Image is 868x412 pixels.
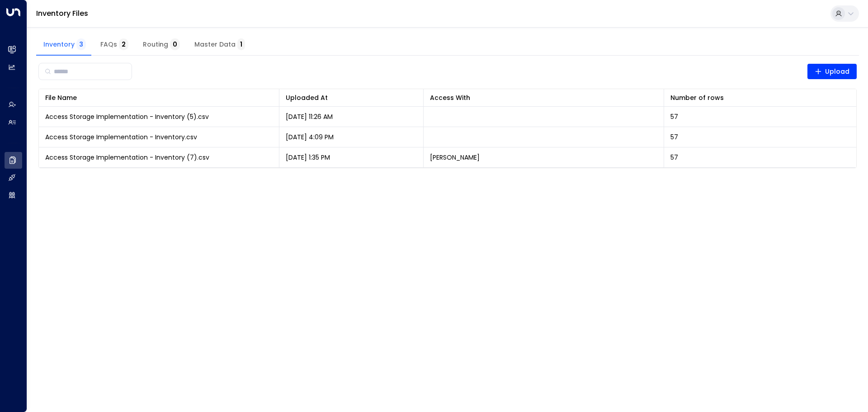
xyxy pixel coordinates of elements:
[670,92,724,103] div: Number of rows
[45,133,197,142] span: Access Storage Implementation - Inventory.csv
[670,153,678,162] span: 57
[170,38,180,50] span: 0
[286,92,328,103] div: Uploaded At
[45,153,209,162] span: Access Storage Implementation - Inventory (7).csv
[430,92,657,103] div: Access With
[807,64,857,79] button: Upload
[43,41,86,49] span: Inventory
[45,92,77,103] div: File Name
[36,8,88,19] a: Inventory Files
[45,92,273,103] div: File Name
[815,66,850,77] span: Upload
[194,41,245,49] span: Master Data
[143,41,180,49] span: Routing
[430,153,480,162] p: [PERSON_NAME]
[670,92,850,103] div: Number of rows
[286,112,333,121] p: [DATE] 11:26 AM
[45,112,209,121] span: Access Storage Implementation - Inventory (5).csv
[119,38,128,50] span: 2
[100,41,128,49] span: FAQs
[237,38,245,50] span: 1
[286,133,334,142] p: [DATE] 4:09 PM
[670,133,678,142] span: 57
[286,153,330,162] p: [DATE] 1:35 PM
[286,92,417,103] div: Uploaded At
[670,112,678,121] span: 57
[76,38,86,50] span: 3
